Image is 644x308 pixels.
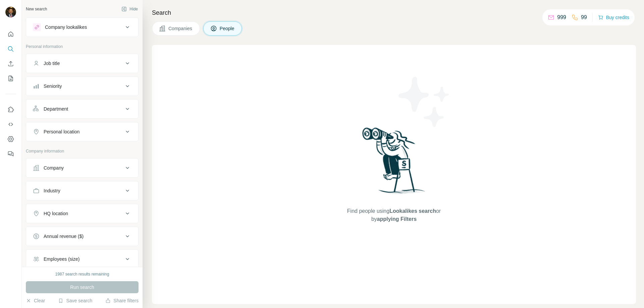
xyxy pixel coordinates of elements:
[45,24,87,30] div: Company lookalikes
[340,207,447,223] span: Find people using or by
[105,297,139,304] button: Share filters
[5,104,16,116] button: Use Surfe on LinkedIn
[26,228,138,244] button: Annual revenue ($)
[389,208,436,214] span: Lookalikes search
[26,251,138,267] button: Employees (size)
[557,13,566,21] p: 999
[44,210,68,217] div: HQ location
[26,124,138,140] button: Personal location
[26,19,138,35] button: Company lookalikes
[26,55,138,71] button: Job title
[26,78,138,94] button: Seniority
[152,8,636,17] h4: Search
[44,233,84,240] div: Annual revenue ($)
[5,72,16,84] button: My lists
[26,297,45,304] button: Clear
[44,165,64,171] div: Company
[26,160,138,176] button: Company
[5,58,16,70] button: Enrich CSV
[359,126,429,200] img: Surfe Illustration - Woman searching with binoculars
[168,25,193,32] span: Companies
[581,13,587,21] p: 99
[5,28,16,40] button: Quick start
[5,133,16,145] button: Dashboard
[5,118,16,130] button: Use Surfe API
[44,106,68,112] div: Department
[44,128,79,135] div: Personal location
[26,183,138,199] button: Industry
[377,216,417,222] span: applying Filters
[44,60,60,67] div: Job title
[598,13,629,22] button: Buy credits
[5,148,16,160] button: Feedback
[44,256,79,262] div: Employees (size)
[58,297,92,304] button: Save search
[26,44,139,50] p: Personal information
[26,148,139,154] p: Company information
[44,187,60,194] div: Industry
[5,7,16,17] img: Avatar
[26,205,138,222] button: HQ location
[394,72,454,132] img: Surfe Illustration - Stars
[117,4,143,14] button: Hide
[220,25,235,32] span: People
[44,83,62,89] div: Seniority
[5,43,16,55] button: Search
[26,101,138,117] button: Department
[55,271,109,277] div: 1987 search results remaining
[26,6,47,12] div: New search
